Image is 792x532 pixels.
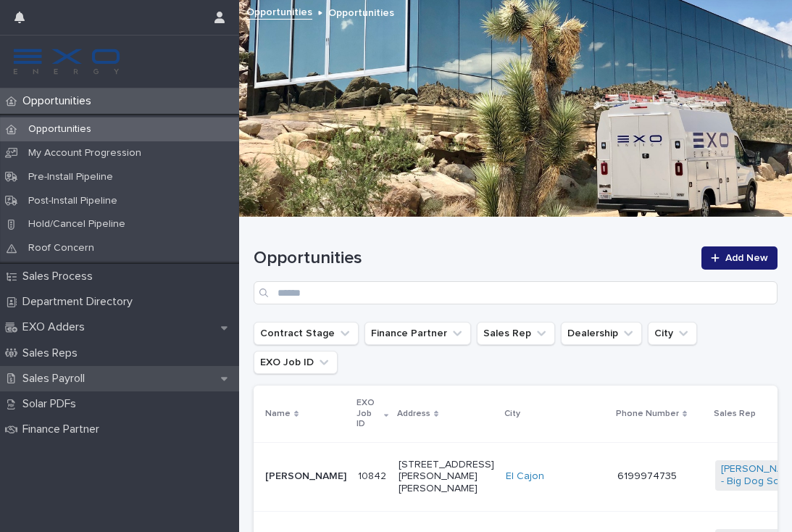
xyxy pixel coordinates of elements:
[477,322,555,345] button: Sales Rep
[506,470,544,483] a: El Cajon
[254,351,338,374] button: EXO Job ID
[254,281,778,304] input: Search
[17,218,137,230] p: Hold/Cancel Pipeline
[616,406,679,422] p: Phone Number
[561,322,642,345] button: Dealership
[399,459,494,495] p: [STREET_ADDRESS][PERSON_NAME][PERSON_NAME]
[617,471,677,481] a: 6199974735
[714,406,756,422] p: Sales Rep
[17,94,103,108] p: Opportunities
[254,248,693,269] h1: Opportunities
[358,467,389,483] p: 10842
[17,270,104,283] p: Sales Process
[17,346,89,360] p: Sales Reps
[17,295,144,309] p: Department Directory
[254,322,359,345] button: Contract Stage
[725,253,768,263] span: Add New
[17,195,129,207] p: Post-Install Pipeline
[17,320,96,334] p: EXO Adders
[17,171,125,183] p: Pre-Install Pipeline
[17,423,111,436] p: Finance Partner
[265,470,346,483] p: [PERSON_NAME]
[265,406,291,422] p: Name
[17,147,153,159] p: My Account Progression
[17,123,103,136] p: Opportunities
[357,395,380,432] p: EXO Job ID
[17,242,106,254] p: Roof Concern
[328,4,394,20] p: Opportunities
[246,3,312,20] a: Opportunities
[648,322,697,345] button: City
[12,47,122,76] img: FKS5r6ZBThi8E5hshIGi
[397,406,430,422] p: Address
[504,406,520,422] p: City
[17,372,96,386] p: Sales Payroll
[17,397,88,411] p: Solar PDFs
[701,246,778,270] a: Add New
[364,322,471,345] button: Finance Partner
